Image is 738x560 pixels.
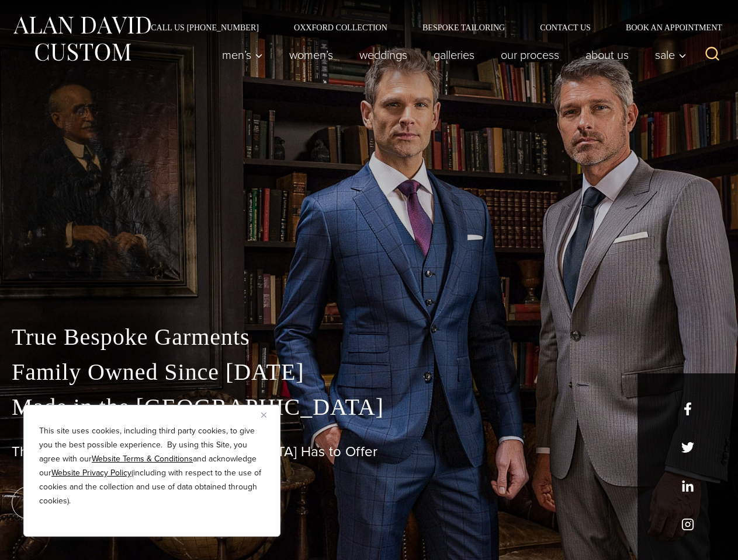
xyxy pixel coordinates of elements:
a: Book an Appointment [608,23,726,32]
a: Women’s [276,43,347,66]
img: Alan David Custom [12,13,152,65]
img: Close [261,412,266,418]
a: weddings [347,43,421,66]
p: True Bespoke Garments Family Owned Since [DATE] Made in the [GEOGRAPHIC_DATA] [12,320,726,425]
a: Website Privacy Policy [51,467,131,479]
a: book an appointment [12,487,175,519]
a: Our Process [488,43,573,66]
nav: Secondary Navigation [133,23,726,32]
span: Sale [655,49,687,61]
a: Contact Us [522,23,608,32]
a: Website Terms & Conditions [92,453,193,465]
button: View Search Form [698,41,726,69]
button: Close [261,408,275,422]
span: Men’s [222,49,263,61]
a: Oxxford Collection [276,23,405,32]
p: This site uses cookies, including third party cookies, to give you the best possible experience. ... [39,424,265,508]
h1: The Best Custom Suits [GEOGRAPHIC_DATA] Has to Offer [12,443,726,460]
a: About Us [573,43,642,66]
nav: Primary Navigation [209,43,693,66]
a: Call Us [PHONE_NUMBER] [133,23,276,32]
a: Bespoke Tailoring [405,23,522,32]
a: Galleries [421,43,488,66]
